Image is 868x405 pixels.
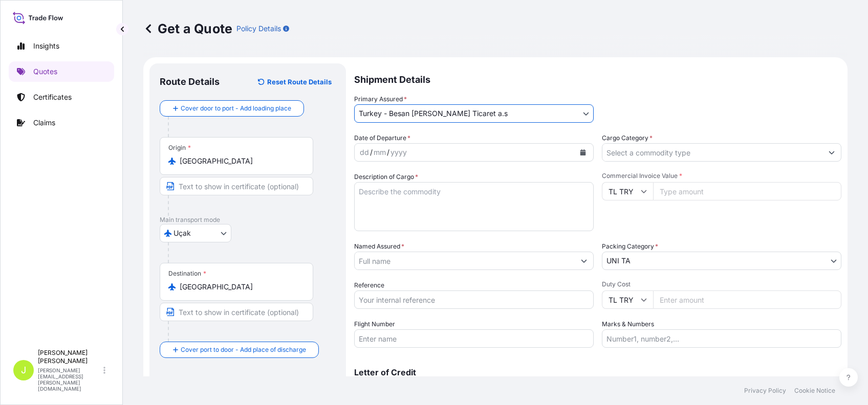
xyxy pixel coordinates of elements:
span: Turkey - Besan [PERSON_NAME] Ticaret a.s [359,108,508,119]
span: Duty Cost [602,280,841,288]
button: Show suggestions [575,252,593,270]
p: [PERSON_NAME] [PERSON_NAME] [38,349,101,365]
input: Enter name [354,329,594,348]
a: Quotes [9,61,114,82]
button: Cover door to port - Add loading place [160,100,304,117]
div: / [370,146,373,159]
a: Insights [9,36,114,56]
a: Certificates [9,87,114,107]
input: Type amount [653,182,841,200]
div: Origin [168,144,191,152]
input: Text to appear on certificate [160,177,313,195]
span: J [21,365,26,375]
a: Privacy Policy [744,387,786,395]
span: Date of Departure [354,133,410,143]
input: Destination [180,282,300,292]
p: [PERSON_NAME][EMAIL_ADDRESS][PERSON_NAME][DOMAIN_NAME] [38,367,101,392]
input: Number1, number2,... [602,329,841,348]
label: Flight Number [354,319,395,329]
div: / [387,146,389,159]
p: Quotes [33,66,57,77]
a: Claims [9,112,114,133]
input: Enter amount [653,290,841,309]
div: year, [389,146,408,159]
p: Letter of Credit [354,368,841,376]
div: Destination [168,269,206,278]
button: Turkey - Besan [PERSON_NAME] Ticaret a.s [354,104,594,123]
p: Route Details [160,76,220,88]
input: Your internal reference [354,290,594,309]
button: Select transport [160,224,231,242]
p: Insights [33,41,59,51]
label: Marks & Numbers [602,319,654,329]
p: Get a Quote [143,20,232,37]
input: Select a commodity type [602,143,822,162]
input: Origin [180,156,300,166]
p: Certificates [33,92,72,102]
span: Packing Category [602,241,658,252]
span: Cover door to port - Add loading place [181,103,291,114]
p: Reset Route Details [267,77,332,87]
p: Claims [33,118,55,128]
button: Reset Route Details [253,74,336,90]
button: Calendar [575,144,591,161]
p: Policy Details [236,24,281,34]
label: Named Assured [354,241,404,252]
button: UNI TA [602,252,841,270]
input: Full name [355,252,575,270]
span: Cover port to door - Add place of discharge [181,345,306,355]
span: Uçak [173,228,191,238]
span: UNI TA [606,256,631,266]
div: day, [359,146,370,159]
span: Primary Assured [354,94,407,104]
div: month, [373,146,387,159]
label: Description of Cargo [354,172,418,182]
button: Show suggestions [822,143,841,162]
p: Shipment Details [354,63,841,94]
input: Text to appear on certificate [160,303,313,321]
label: Cargo Category [602,133,653,143]
a: Cookie Notice [794,387,835,395]
button: Cover port to door - Add place of discharge [160,342,319,358]
span: Commercial Invoice Value [602,172,841,180]
p: Main transport mode [160,216,336,224]
label: Reference [354,280,384,290]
